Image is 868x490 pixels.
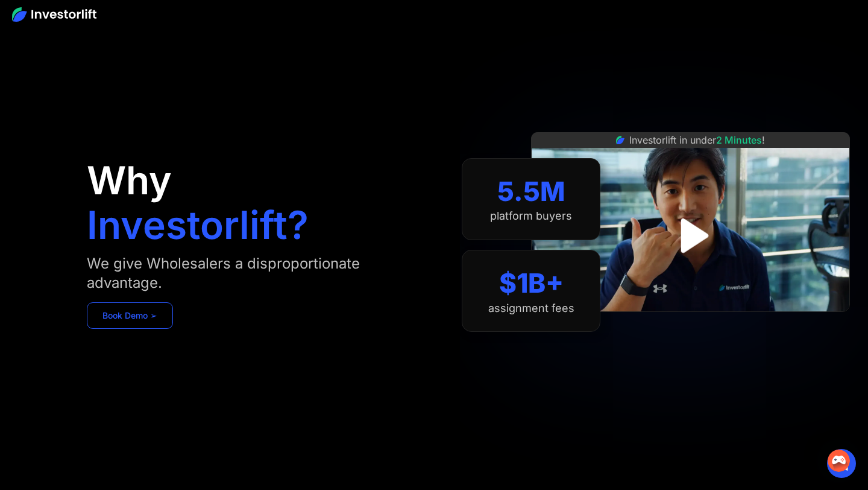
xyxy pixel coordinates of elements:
div: $1B+ [499,267,564,299]
div: assignment fees [488,302,574,315]
h1: Investorlift? [87,206,309,244]
div: Investorlift in under ! [629,133,765,147]
a: open lightbox [664,209,717,262]
h1: Why [87,161,172,200]
div: We give Wholesalers a disproportionate advantage. [87,254,395,293]
a: Book Demo ➢ [87,302,173,329]
iframe: Customer reviews powered by Trustpilot [600,318,781,332]
div: Open Intercom Messenger [827,449,856,478]
span: 2 Minutes [716,134,762,146]
div: 5.5M [497,176,565,208]
div: platform buyers [490,209,572,223]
